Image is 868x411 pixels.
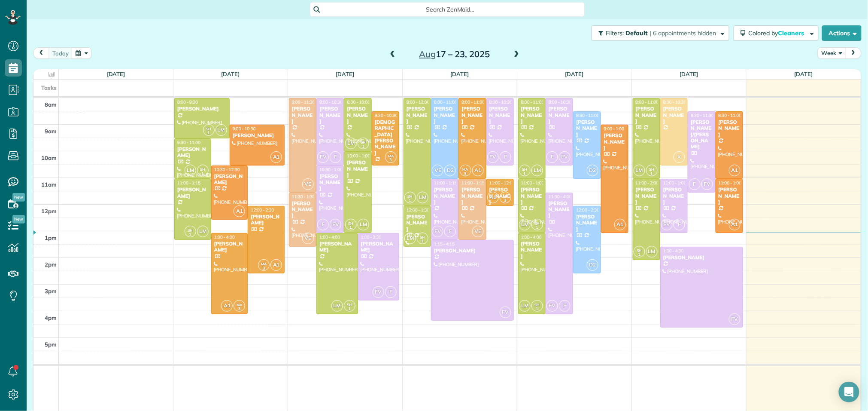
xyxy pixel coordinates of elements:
div: [PHONE_NUMBER] [406,240,428,252]
button: Actions [822,25,862,41]
span: F [385,286,397,298]
span: A1 [729,219,741,230]
span: 11:00 - 1:00 [663,180,686,186]
div: [PERSON_NAME] [635,187,658,205]
div: Open Intercom Messenger [839,382,859,402]
span: A1 [472,165,484,176]
span: Colored by [749,29,807,37]
div: [PERSON_NAME] [177,106,227,112]
span: 8:00 - 11:00 [434,99,457,105]
span: LM [215,124,227,136]
span: SH [420,235,425,239]
span: FV [487,151,499,163]
span: FV [546,300,558,312]
span: Tasks [41,84,57,91]
span: MA [463,167,468,172]
a: [DATE] [451,71,469,77]
small: 1 [346,224,356,232]
div: [PERSON_NAME] [461,187,483,205]
span: 1:15 - 4:15 [434,241,455,247]
small: 3 [234,305,245,313]
span: 11:00 - 1:15 [177,180,200,186]
div: [PERSON_NAME] [489,187,511,205]
span: VE [302,233,314,244]
span: 11:00 - 1:15 [461,180,485,186]
div: [PERSON_NAME] [663,187,685,205]
span: 12pm [41,208,57,215]
span: VE [472,226,484,237]
a: [DATE] [107,71,125,77]
span: 8:30 - 10:30 [375,113,398,118]
span: FV [317,151,329,163]
small: 1 [405,196,416,205]
div: [PERSON_NAME] [177,187,209,199]
span: 2pm [45,261,57,268]
span: New [12,215,25,224]
span: A1 [221,300,233,312]
span: F [330,151,341,163]
a: [DATE] [222,71,240,77]
span: A1 [270,259,282,271]
span: Cleaners [778,29,806,37]
div: [PERSON_NAME] [346,106,369,124]
div: [PERSON_NAME] [361,241,397,253]
small: 1 [203,129,214,137]
span: D2 [444,165,456,176]
div: [PERSON_NAME] [663,106,685,124]
h2: 17 – 23, 2025 [401,49,508,59]
div: [PERSON_NAME] [663,255,741,261]
div: [PERSON_NAME] [635,106,658,124]
a: [DATE] [565,71,584,77]
span: LM [519,300,531,312]
div: [PERSON_NAME] [319,106,341,124]
span: FV [432,226,443,237]
span: LM [404,233,416,244]
span: SH [637,248,642,253]
span: SH [347,302,352,307]
span: LM [197,226,209,237]
small: 1 [344,305,355,313]
span: A1 [487,192,499,203]
small: 1 [532,305,543,313]
span: MA [261,261,267,266]
span: A1 [614,219,626,230]
a: [DATE] [795,71,813,77]
span: F [546,151,558,163]
span: 11:00 - 12:00 [489,180,515,186]
span: 9:30 - 11:00 [177,140,200,145]
span: LM [345,138,357,149]
span: 11:30 - 4:00 [549,194,572,199]
span: 1:00 - 4:00 [319,234,340,240]
a: [DATE] [680,71,698,77]
span: SH [535,302,540,307]
div: [PERSON_NAME] [718,187,741,205]
small: 3 [500,196,511,205]
span: 8:00 - 11:00 [636,99,659,105]
div: [PERSON_NAME] [291,106,314,124]
span: 11:00 - 1:00 [719,180,742,186]
span: 8:30 - 11:30 [691,113,714,118]
span: 12:00 - 1:30 [407,207,430,213]
span: LM [634,165,645,176]
span: 8:00 - 11:00 [521,99,544,105]
span: F [317,219,329,230]
div: [PERSON_NAME] [461,106,483,124]
span: 8:00 - 10:30 [663,99,686,105]
div: [PERSON_NAME] [214,241,246,253]
span: F [689,178,701,190]
button: today [49,47,73,59]
div: [PERSON_NAME] [177,146,209,159]
span: SH [408,194,413,199]
div: [PERSON_NAME] [406,214,428,232]
span: 8:30 - 11:00 [719,113,742,118]
span: 11:00 - 1:15 [434,180,457,186]
div: [PERSON_NAME] [521,106,543,124]
span: FV [661,219,673,230]
small: 1 [519,170,530,178]
div: [PERSON_NAME] [346,159,369,178]
span: 1:00 - 4:00 [214,234,235,240]
a: Filters: Default | 6 appointments hidden [587,25,729,41]
span: A1 [270,151,282,163]
span: 10:30 - 1:00 [319,167,343,172]
button: next [845,47,862,59]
